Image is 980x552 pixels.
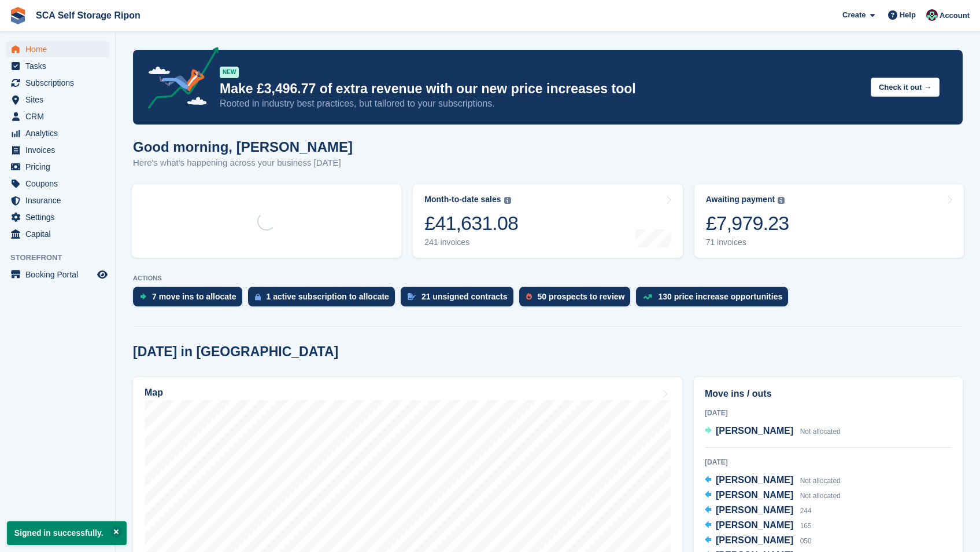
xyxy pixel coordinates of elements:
a: 7 move ins to allocate [133,287,248,312]
a: [PERSON_NAME] 244 [705,503,812,518]
span: Capital [25,226,95,242]
span: CRM [25,108,95,125]
a: menu [6,58,109,74]
span: Not allocated [800,492,841,500]
div: 7 move ins to allocate [152,292,236,301]
a: Preview store [95,268,109,282]
div: [DATE] [705,457,952,467]
img: active_subscription_to_allocate_icon-d502201f5373d7db506a760aba3b589e785aa758c864c3986d89f69b8ff3... [255,293,261,301]
span: Not allocated [800,477,841,485]
a: 50 prospects to review [519,287,637,312]
a: [PERSON_NAME] 165 [705,518,812,533]
div: £41,631.08 [424,211,518,235]
a: [PERSON_NAME] 050 [705,533,812,549]
a: menu [6,142,109,158]
img: contract_signature_icon-13c848040528278c33f63329250d36e43548de30e8caae1d1a13099fd9432cc5.svg [408,293,416,300]
a: menu [6,92,109,108]
span: Help [900,9,916,21]
span: [PERSON_NAME] [716,520,793,530]
span: Create [842,9,866,21]
a: [PERSON_NAME] Not allocated [705,424,841,439]
img: move_ins_to_allocate_icon-fdf77a2bb77ea45bf5b3d319d69a93e2d87916cf1d5bf7949dd705db3b84f3ca.svg [140,293,146,300]
span: Insurance [25,192,95,209]
h2: [DATE] in [GEOGRAPHIC_DATA] [133,344,338,360]
span: Account [940,10,970,21]
span: [PERSON_NAME] [716,426,793,436]
a: menu [6,192,109,209]
a: menu [6,41,109,57]
div: 71 invoices [706,237,789,247]
a: menu [6,209,109,225]
div: £7,979.23 [706,211,789,235]
span: Storefront [10,252,115,264]
a: menu [6,75,109,91]
span: Coupons [25,176,95,192]
a: menu [6,108,109,125]
div: 50 prospects to review [538,292,625,301]
a: 130 price increase opportunities [636,287,794,312]
div: Month-to-date sales [424,195,501,204]
span: Not allocated [800,427,841,436]
div: 241 invoices [424,237,518,247]
span: 165 [800,522,812,530]
a: [PERSON_NAME] Not allocated [705,473,841,488]
a: menu [6,176,109,192]
span: Booking Portal [25,266,95,283]
div: NEW [220,67,239,78]
div: [DATE] [705,408,952,418]
span: [PERSON_NAME] [716,505,793,515]
img: icon-info-grey-7440780725fd019a000dd9b08b2336e03edf1995a4989e88bcd33f0948082b44.svg [778,197,785,204]
h2: Map [145,388,163,398]
p: Rooted in industry best practices, but tailored to your subscriptions. [220,97,861,110]
span: Settings [25,209,95,225]
a: 1 active subscription to allocate [248,287,401,312]
h2: Move ins / outs [705,387,952,401]
span: 244 [800,507,812,515]
a: menu [6,125,109,141]
span: Home [25,41,95,57]
span: Subscriptions [25,75,95,91]
a: Month-to-date sales £41,631.08 241 invoices [413,184,682,258]
span: Analytics [25,125,95,141]
p: Here's what's happening across your business [DATE] [133,156,353,170]
img: Sam Chapman [926,9,938,21]
a: 21 unsigned contracts [401,287,519,312]
a: SCA Self Storage Ripon [31,6,145,25]
a: [PERSON_NAME] Not allocated [705,488,841,503]
img: icon-info-grey-7440780725fd019a000dd9b08b2336e03edf1995a4989e88bcd33f0948082b44.svg [504,197,511,204]
p: Make £3,496.77 of extra revenue with our new price increases tool [220,81,861,97]
div: 1 active subscription to allocate [267,292,389,301]
img: prospect-51fa495bee0391a8d652442698ab0144808aea92771e9ea1ae160a38d050c398.svg [526,293,532,300]
p: Signed in successfully. [7,521,127,545]
span: Pricing [25,159,95,175]
img: price_increase_opportunities-93ffe204e8149a01c8c9dc8f82e8f89637d9d84a8eef4429ea346261dce0b2c0.svg [643,294,652,299]
img: price-adjustments-announcement-icon-8257ccfd72463d97f412b2fc003d46551f7dbcb40ab6d574587a9cd5c0d94... [138,47,219,113]
span: Invoices [25,142,95,158]
span: [PERSON_NAME] [716,535,793,545]
a: menu [6,159,109,175]
span: Sites [25,92,95,108]
img: stora-icon-8386f47178a22dfd0bd8f6a31ec36ba5ce8667c1dd55bd0f319d3a0aa187defe.svg [9,7,27,24]
span: [PERSON_NAME] [716,475,793,485]
button: Check it out → [871,78,940,97]
span: 050 [800,537,812,545]
div: 130 price increase opportunities [658,292,782,301]
a: Awaiting payment £7,979.23 71 invoices [694,184,964,258]
div: 21 unsigned contracts [421,292,508,301]
span: Tasks [25,58,95,74]
a: menu [6,226,109,242]
h1: Good morning, [PERSON_NAME] [133,139,353,155]
span: [PERSON_NAME] [716,490,793,500]
p: ACTIONS [133,275,963,282]
a: menu [6,266,109,283]
div: Awaiting payment [706,195,775,204]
